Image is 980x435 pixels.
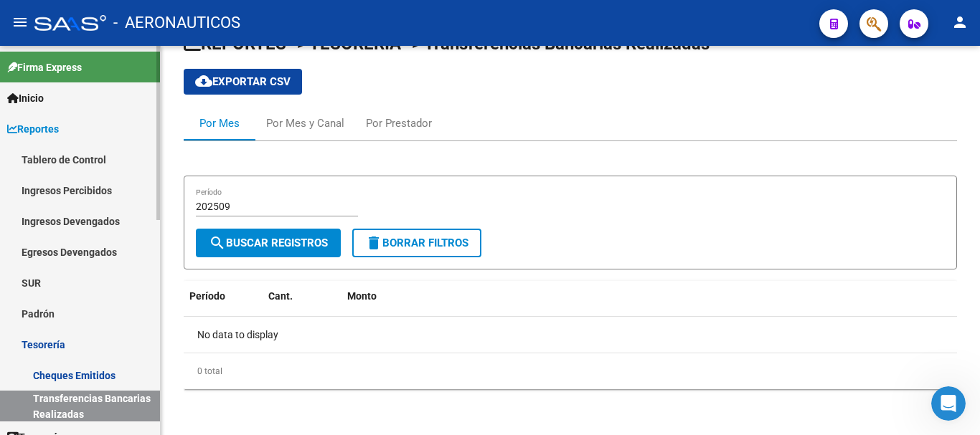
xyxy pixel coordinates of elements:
[268,290,293,302] span: Cant.
[11,14,29,31] mat-icon: menu
[931,386,966,421] iframe: Intercom live chat
[347,290,377,302] span: Monto
[209,234,226,252] mat-icon: search
[7,90,44,106] span: Inicio
[195,75,291,88] span: Exportar CSV
[365,236,468,249] span: Borrar Filtros
[365,234,382,252] mat-icon: delete
[189,290,225,302] span: Período
[7,59,82,75] span: Firma Express
[266,115,344,131] div: Por Mes y Canal
[184,69,302,95] button: Exportar CSV
[196,229,341,257] button: Buscar Registros
[7,121,59,137] span: Reportes
[352,229,481,257] button: Borrar Filtros
[184,353,957,389] div: 0 total
[341,281,957,312] datatable-header-cell: Monto
[209,236,328,249] span: Buscar Registros
[199,115,240,131] div: Por Mes
[184,281,263,312] datatable-header-cell: Período
[263,281,341,312] datatable-header-cell: Cant.
[951,14,969,31] mat-icon: person
[113,7,240,39] span: - AERONAUTICOS
[366,115,432,131] div: Por Prestador
[195,72,212,90] mat-icon: cloud_download
[184,317,957,353] div: No data to display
